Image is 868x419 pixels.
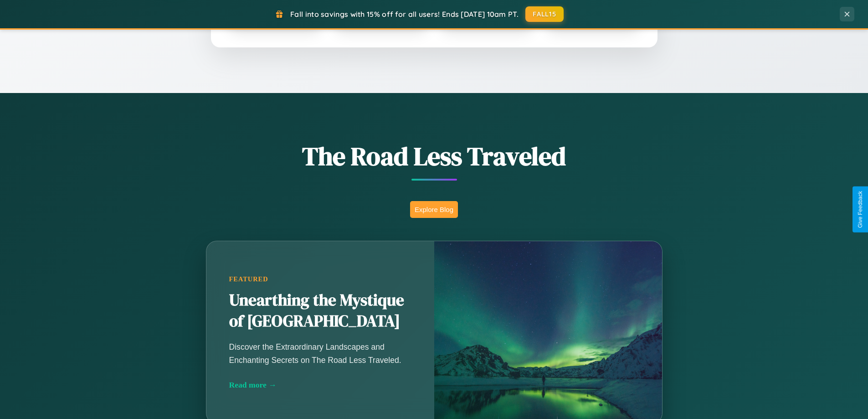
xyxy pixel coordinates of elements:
div: Give Feedback [857,191,863,228]
button: FALL15 [525,6,564,22]
div: Read more → [229,380,411,390]
button: Explore Blog [410,201,458,218]
p: Discover the Extraordinary Landscapes and Enchanting Secrets on The Road Less Traveled. [229,341,411,366]
span: Fall into savings with 15% off for all users! Ends [DATE] 10am PT. [290,10,519,19]
h1: The Road Less Traveled [161,139,708,174]
div: Featured [229,275,411,283]
h2: Unearthing the Mystique of [GEOGRAPHIC_DATA] [229,290,411,332]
